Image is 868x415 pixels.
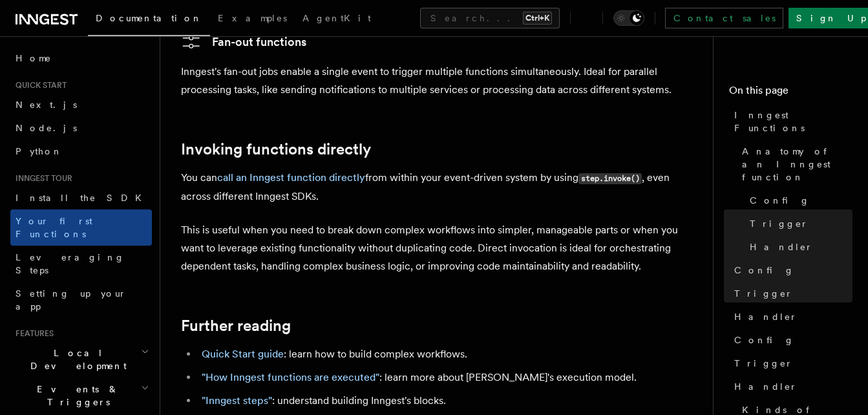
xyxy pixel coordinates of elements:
[302,13,371,23] span: AgentKit
[210,4,295,35] a: Examples
[16,146,63,156] span: Python
[10,116,152,140] a: Node.js
[181,63,698,99] p: Inngest's fan-out jobs enable a single event to trigger multiple functions simultaneously. Ideal ...
[734,264,794,277] span: Config
[729,282,852,305] a: Trigger
[16,216,92,239] span: Your first Functions
[202,348,284,360] a: Quick Start guide
[198,368,698,387] li: : learn more about [PERSON_NAME]'s execution model.
[578,173,642,184] code: step.invoke()
[10,346,141,372] span: Local Development
[198,345,698,363] li: : learn how to build complex workflows.
[16,52,52,65] span: Home
[750,194,810,207] span: Config
[181,317,291,335] a: Further reading
[613,10,644,26] button: Toggle dark mode
[202,394,272,407] a: "Inngest steps"
[734,334,794,346] span: Config
[10,378,152,414] button: Events & Triggers
[737,140,852,189] a: Anatomy of an Inngest function
[181,32,306,52] a: Fan-out functions
[729,375,852,398] a: Handler
[16,288,127,312] span: Setting up your app
[734,310,798,323] span: Handler
[10,282,152,318] a: Setting up your app
[10,47,152,70] a: Home
[742,145,852,184] span: Anatomy of an Inngest function
[729,103,852,140] a: Inngest Functions
[202,371,379,383] a: "How Inngest functions are executed"
[729,328,852,352] a: Config
[16,193,149,203] span: Install the SDK
[10,173,72,184] span: Inngest tour
[734,357,793,370] span: Trigger
[665,8,783,28] a: Contact sales
[745,189,852,212] a: Config
[181,221,698,275] p: This is useful when you need to break down complex workflows into simpler, manageable parts or wh...
[181,169,698,206] p: You can from within your event-driven system by using , even across different Inngest SDKs.
[523,12,552,25] kbd: Ctrl+K
[10,140,152,163] a: Python
[16,123,77,133] span: Node.js
[181,140,371,158] a: Invoking functions directly
[16,100,77,110] span: Next.js
[96,13,202,23] span: Documentation
[729,305,852,328] a: Handler
[10,341,152,378] button: Local Development
[10,209,152,246] a: Your first Functions
[10,328,54,339] span: Features
[745,235,852,259] a: Handler
[734,380,798,393] span: Handler
[729,352,852,375] a: Trigger
[750,217,809,230] span: Trigger
[218,13,287,23] span: Examples
[734,287,793,300] span: Trigger
[734,109,852,134] span: Inngest Functions
[10,93,152,116] a: Next.js
[10,80,67,90] span: Quick start
[745,212,852,235] a: Trigger
[217,171,365,184] a: call an Inngest function directly
[16,252,125,275] span: Leveraging Steps
[295,4,379,35] a: AgentKit
[88,4,210,36] a: Documentation
[420,8,560,28] button: Search...Ctrl+K
[729,83,852,103] h4: On this page
[10,383,141,409] span: Events & Triggers
[10,246,152,282] a: Leveraging Steps
[10,186,152,209] a: Install the SDK
[750,240,813,253] span: Handler
[198,392,698,410] li: : understand building Inngest's blocks.
[729,259,852,282] a: Config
